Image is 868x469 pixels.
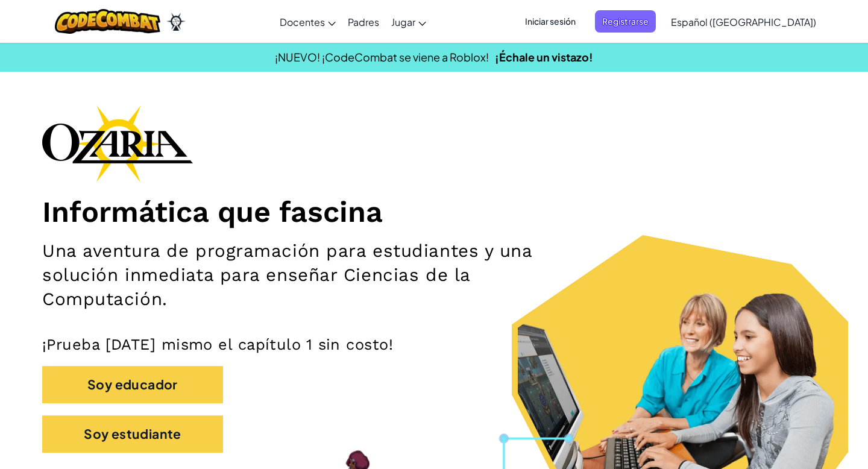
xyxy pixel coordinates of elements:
span: Docentes [280,16,325,28]
span: Español ([GEOGRAPHIC_DATA]) [671,16,816,28]
img: Ozaria [166,13,186,31]
a: Jugar [385,5,432,38]
p: ¡Prueba [DATE] mismo el capítulo 1 sin costo! [42,335,826,354]
h1: Informática que fascina [42,194,826,230]
button: Iniciar sesión [518,10,583,33]
h2: Una aventura de programación para estudiantes y una solución inmediata para enseñar Ciencias de l... [42,239,567,311]
button: Soy educador [42,366,223,403]
a: Español ([GEOGRAPHIC_DATA]) [665,5,822,38]
a: ¡Échale un vistazo! [495,50,593,64]
img: Ozaria branding logo [42,105,193,182]
button: Soy estudiante [42,415,223,453]
span: Jugar [391,16,415,28]
img: CodeCombat logo [55,9,160,34]
button: Registrarse [595,10,656,33]
span: ¡NUEVO! ¡CodeCombat se viene a Roblox! [275,50,489,64]
a: Docentes [274,5,342,38]
a: Padres [342,5,385,38]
